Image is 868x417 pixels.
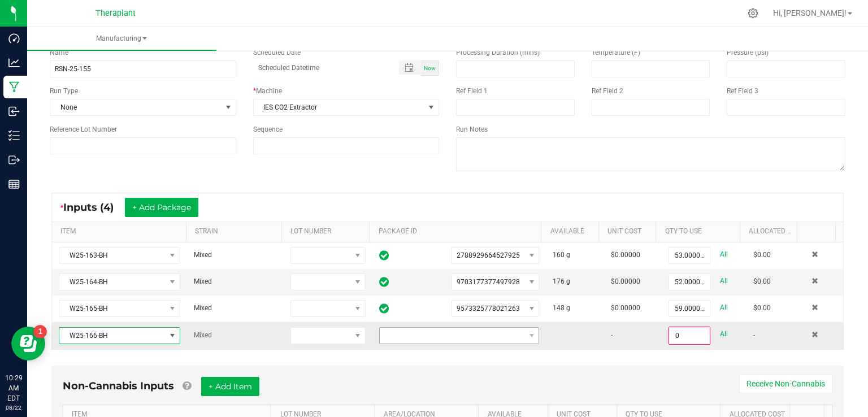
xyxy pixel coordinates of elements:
span: $0.00 [753,277,771,285]
a: QTY TO USESortable [665,227,736,236]
a: Allocated CostSortable [749,227,793,236]
span: g [566,251,570,259]
span: - [611,331,613,339]
span: 9573325778021263 [457,305,520,312]
span: W25-166-BH [59,328,166,344]
span: 148 [553,304,565,312]
span: 160 [553,251,565,259]
span: Manufacturing [27,34,216,44]
span: Inputs (4) [63,201,125,214]
span: W25-163-BH [59,247,166,263]
span: $0.00 [753,304,771,312]
span: 2788929664527925 [457,251,520,259]
p: 08/22 [5,403,22,412]
span: In Sync [379,249,389,262]
p: 10:29 AM EDT [5,373,22,403]
span: In Sync [379,302,389,315]
span: g [566,277,570,285]
span: Scheduled Date [253,49,301,57]
span: Now [424,65,436,71]
a: PACKAGE IDSortable [379,227,537,236]
span: Mixed [194,277,212,285]
span: In Sync [379,275,389,289]
span: 9703177377497928 [457,278,520,286]
inline-svg: Inbound [8,106,20,117]
span: Processing Duration (mins) [456,49,540,57]
a: AVAILABLESortable [550,227,594,236]
iframe: Resource center [11,327,45,360]
span: - [753,331,755,339]
button: + Add Package [125,198,198,217]
span: $0.00 [753,251,771,259]
span: Run Notes [456,125,488,133]
span: Sequence [253,125,283,133]
span: Mixed [194,251,212,259]
div: Manage settings [746,8,760,19]
iframe: Resource center unread badge [33,325,47,338]
span: NO DATA FOUND [452,273,539,290]
a: LOT NUMBERSortable [290,227,365,236]
inline-svg: Dashboard [8,33,20,44]
a: ITEMSortable [60,227,181,236]
span: W25-164-BH [59,274,166,290]
button: Receive Non-Cannabis [739,374,832,393]
span: Run Type [50,86,78,96]
span: Toggle popup [399,60,421,75]
span: Hi, [PERSON_NAME]! [773,8,847,18]
input: Scheduled Datetime [253,60,388,75]
span: 176 [553,277,565,285]
inline-svg: Manufacturing [8,81,20,93]
a: All [720,300,728,315]
span: W25-165-BH [59,301,166,316]
span: Mixed [194,331,212,339]
a: Sortable [806,227,831,236]
span: Ref Field 1 [456,87,488,95]
span: Theraplant [96,8,136,18]
button: + Add Item [201,377,259,396]
a: All [720,327,728,342]
a: All [720,273,728,289]
span: Pressure (psi) [727,49,769,57]
inline-svg: Reports [8,179,20,190]
span: Non-Cannabis Inputs [63,380,174,392]
span: Machine [256,87,282,95]
span: Ref Field 2 [592,87,623,95]
span: Ref Field 3 [727,87,758,95]
span: $0.00000 [611,304,640,312]
span: g [566,304,570,312]
span: Mixed [194,304,212,312]
span: None [50,99,222,115]
span: Reference Lot Number [50,125,117,133]
span: NO DATA FOUND [452,247,539,264]
inline-svg: Inventory [8,130,20,141]
a: All [720,247,728,262]
a: Add Non-Cannabis items that were also consumed in the run (e.g. gloves and packaging); Also add N... [183,380,191,392]
inline-svg: Analytics [8,57,20,68]
span: $0.00000 [611,277,640,285]
span: Name [50,49,68,57]
a: Manufacturing [27,27,216,51]
span: $0.00000 [611,251,640,259]
span: Temperature (F) [592,49,640,57]
a: Unit CostSortable [607,227,652,236]
a: STRAINSortable [195,227,277,236]
span: NO DATA FOUND [452,300,539,317]
span: IES CO2 Extractor [254,99,425,115]
inline-svg: Outbound [8,154,20,166]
